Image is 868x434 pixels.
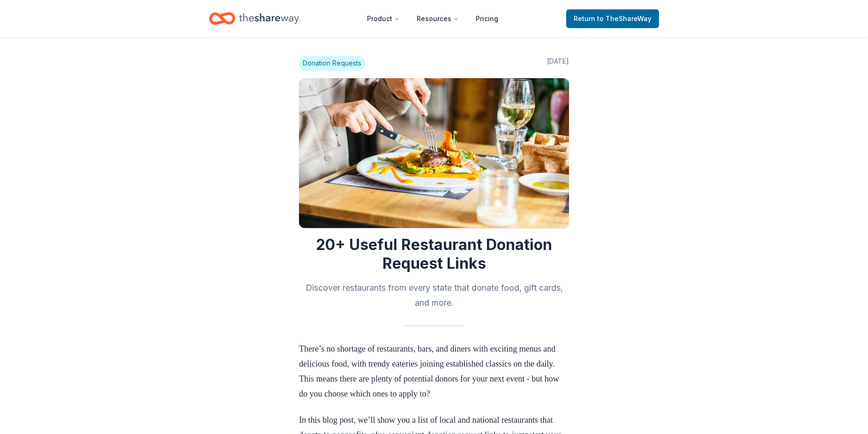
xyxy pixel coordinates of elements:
[299,341,569,401] p: There’s no shortage of restaurants, bars, and diners with exciting menus and delicious food, with...
[299,235,569,273] h1: 20+ Useful Restaurant Donation Request Links
[566,9,659,28] a: Returnto TheShareWay
[409,9,466,28] button: Resources
[359,9,407,28] button: Product
[597,15,651,22] span: to TheShareWay
[299,78,569,228] img: Image for 20+ Useful Restaurant Donation Request Links
[299,280,569,310] h2: Discover restaurants from every state that donate food, gift cards, and more.
[359,7,506,29] nav: Main
[209,7,299,29] a: Home
[574,13,651,24] span: Return
[468,9,506,28] a: Pricing
[299,56,365,71] span: Donation Requests
[547,56,569,71] span: [DATE]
